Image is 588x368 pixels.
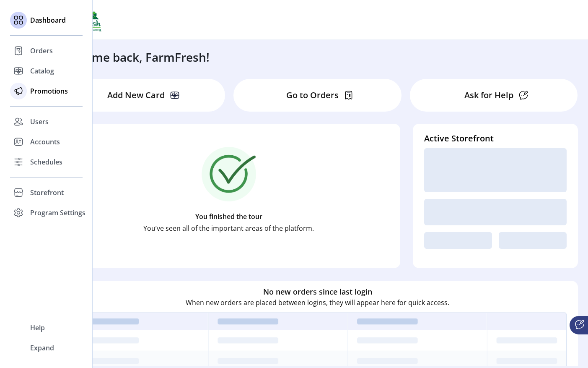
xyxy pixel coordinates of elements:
[186,297,449,307] p: When new orders are placed between logins, they will appear here for quick access.
[30,323,45,333] span: Help
[30,188,64,198] span: Storefront
[30,117,49,127] span: Users
[550,13,563,26] button: Publisher Panel
[30,15,66,25] span: Dashboard
[195,211,262,222] p: You finished the tour
[30,137,60,147] span: Accounts
[30,208,85,218] span: Program Settings
[58,48,210,66] h3: Welcome back, FarmFresh!
[521,13,534,26] button: menu
[143,223,314,233] p: You’ve seen all of the important areas of the platform.
[30,66,54,76] span: Catalog
[30,157,62,167] span: Schedules
[424,132,567,145] h4: Active Storefront
[263,286,372,297] h6: No new orders since last login
[107,89,165,102] p: Add New Card
[30,46,53,56] span: Orders
[30,343,54,353] span: Expand
[464,89,513,102] p: Ask for Help
[30,86,68,96] span: Promotions
[286,89,339,102] p: Go to Orders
